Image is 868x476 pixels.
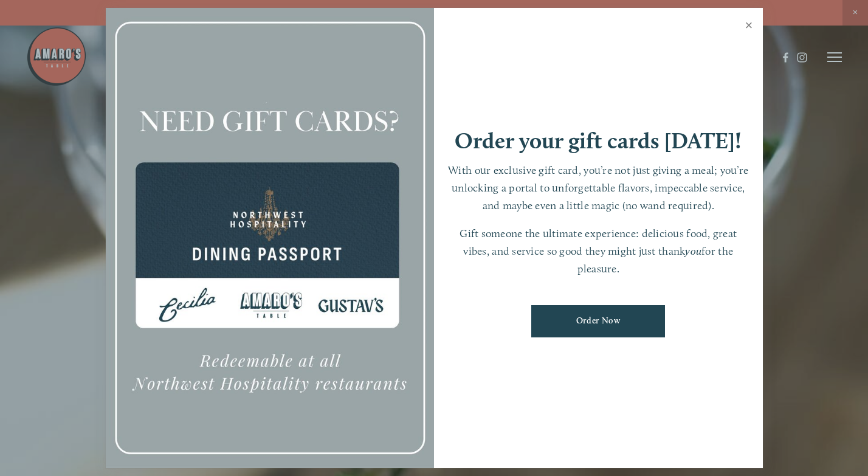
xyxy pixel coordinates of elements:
a: Order Now [531,305,665,337]
a: Close [737,10,761,44]
h1: Order your gift cards [DATE]! [455,129,742,152]
em: you [685,244,701,257]
p: With our exclusive gift card, you’re not just giving a meal; you’re unlocking a portal to unforge... [446,162,751,214]
p: Gift someone the ultimate experience: delicious food, great vibes, and service so good they might... [446,225,751,277]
